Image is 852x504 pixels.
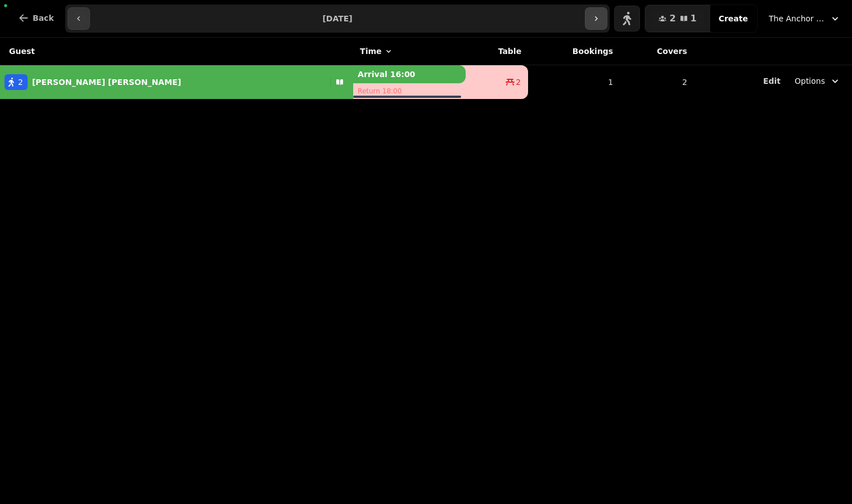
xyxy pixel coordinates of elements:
span: Create [719,15,748,22]
span: 1 [691,14,697,23]
th: Covers [620,38,694,65]
button: Edit [763,75,781,87]
th: Table [466,38,528,65]
span: Edit [763,77,781,85]
button: Back [9,4,63,31]
button: 21 [645,5,710,32]
span: The Anchor Inn [769,13,825,24]
span: 2 [669,14,675,23]
button: Create [710,5,757,32]
td: 1 [528,65,620,100]
td: 2 [620,65,694,100]
p: Arrival 16:00 [353,65,466,83]
th: Bookings [528,38,620,65]
span: Options [795,75,825,87]
p: Return 18:00 [353,83,466,99]
button: Options [788,71,848,91]
span: 2 [18,76,23,88]
span: 2 [516,76,521,88]
button: The Anchor Inn [762,8,848,29]
span: Back [33,14,54,22]
p: [PERSON_NAME] [PERSON_NAME] [32,76,181,88]
span: Time [360,46,381,57]
button: Time [360,46,393,57]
